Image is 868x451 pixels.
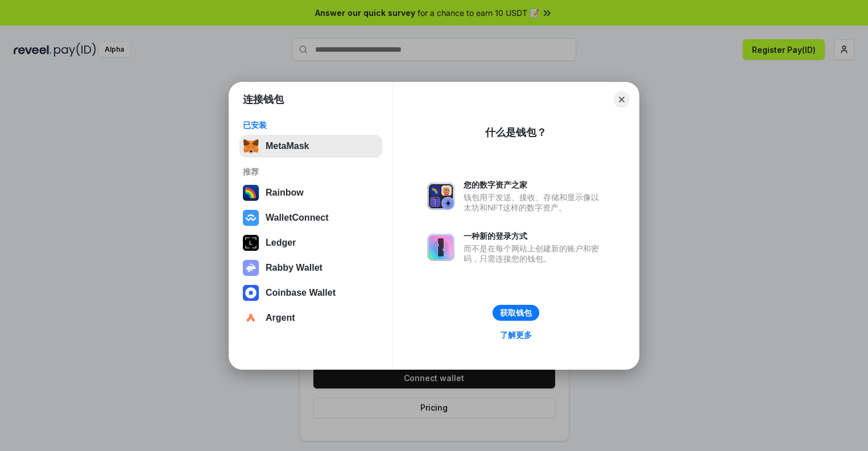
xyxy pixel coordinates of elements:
div: Argent [266,313,295,323]
div: 一种新的登录方式 [464,231,605,241]
img: svg+xml,%3Csvg%20width%3D%2228%22%20height%3D%2228%22%20viewBox%3D%220%200%2028%2028%22%20fill%3D... [243,285,259,301]
img: svg+xml,%3Csvg%20width%3D%22120%22%20height%3D%22120%22%20viewBox%3D%220%200%20120%20120%22%20fil... [243,185,259,201]
div: 推荐 [243,167,379,177]
div: WalletConnect [266,213,329,223]
button: MetaMask [239,135,382,158]
button: Coinbase Wallet [239,282,382,304]
div: Rainbow [266,188,304,198]
div: 什么是钱包？ [485,126,547,139]
img: svg+xml,%3Csvg%20xmlns%3D%22http%3A%2F%2Fwww.w3.org%2F2000%2Fsvg%22%20width%3D%2228%22%20height%3... [243,235,259,251]
img: svg+xml,%3Csvg%20xmlns%3D%22http%3A%2F%2Fwww.w3.org%2F2000%2Fsvg%22%20fill%3D%22none%22%20viewBox... [427,183,454,210]
button: Rainbow [239,181,382,204]
button: WalletConnect [239,206,382,229]
div: MetaMask [266,141,309,151]
img: svg+xml,%3Csvg%20xmlns%3D%22http%3A%2F%2Fwww.w3.org%2F2000%2Fsvg%22%20fill%3D%22none%22%20viewBox... [243,260,259,276]
div: Rabby Wallet [266,263,323,273]
img: svg+xml,%3Csvg%20width%3D%2228%22%20height%3D%2228%22%20viewBox%3D%220%200%2028%2028%22%20fill%3D... [243,210,259,226]
div: Coinbase Wallet [266,288,336,298]
div: 了解更多 [500,330,532,340]
div: 钱包用于发送、接收、存储和显示像以太坊和NFT这样的数字资产。 [464,192,605,213]
div: 获取钱包 [500,308,532,318]
div: 已安装 [243,120,379,130]
div: 您的数字资产之家 [464,180,605,190]
button: Rabby Wallet [239,256,382,279]
button: Close [614,92,630,107]
div: 而不是在每个网站上创建新的账户和密码，只需连接您的钱包。 [464,243,605,264]
button: Argent [239,307,382,329]
img: svg+xml,%3Csvg%20xmlns%3D%22http%3A%2F%2Fwww.w3.org%2F2000%2Fsvg%22%20fill%3D%22none%22%20viewBox... [427,234,454,261]
a: 了解更多 [493,328,539,342]
div: Ledger [266,238,296,248]
img: svg+xml,%3Csvg%20width%3D%2228%22%20height%3D%2228%22%20viewBox%3D%220%200%2028%2028%22%20fill%3D... [243,310,259,326]
button: Ledger [239,231,382,254]
img: svg+xml,%3Csvg%20fill%3D%22none%22%20height%3D%2233%22%20viewBox%3D%220%200%2035%2033%22%20width%... [243,138,259,154]
button: 获取钱包 [493,305,539,321]
h1: 连接钱包 [243,93,284,106]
